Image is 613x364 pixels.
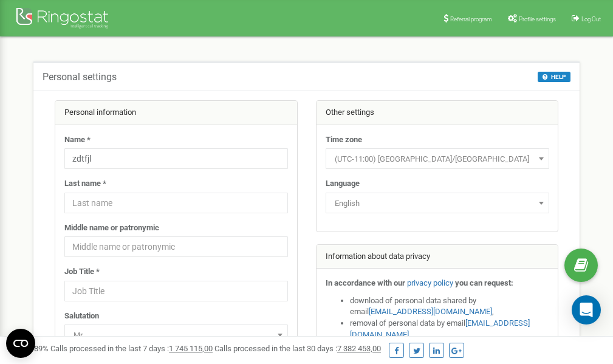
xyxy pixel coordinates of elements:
[169,344,213,353] u: 1 745 115,00
[64,325,288,345] span: Mr.
[64,178,106,190] label: Last name *
[326,148,549,169] span: (UTC-11:00) Pacific/Midway
[455,278,513,287] strong: you can request:
[64,193,288,213] input: Last name
[581,16,601,22] span: Log Out
[330,151,545,168] span: (UTC-11:00) Pacific/Midway
[43,72,117,83] h5: Personal settings
[519,16,556,22] span: Profile settings
[317,101,558,125] div: Other settings
[64,281,288,301] input: Job Title
[64,222,159,234] label: Middle name or patronymic
[572,295,601,325] div: Open Intercom Messenger
[64,148,288,169] input: Name
[350,318,549,340] li: removal of personal data by email ,
[337,344,381,353] u: 7 382 453,00
[450,16,492,22] span: Referral program
[64,266,100,278] label: Job Title *
[64,236,288,257] input: Middle name or patronymic
[214,344,381,353] span: Calls processed in the last 30 days :
[64,134,91,146] label: Name *
[350,295,549,318] li: download of personal data shared by email ,
[369,307,492,316] a: [EMAIL_ADDRESS][DOMAIN_NAME]
[6,329,35,358] button: Open CMP widget
[326,278,405,287] strong: In accordance with our
[326,134,362,146] label: Time zone
[330,195,545,212] span: English
[326,178,360,190] label: Language
[69,327,284,344] span: Mr.
[64,311,99,322] label: Salutation
[326,193,549,213] span: English
[538,72,570,82] button: HELP
[50,344,213,353] span: Calls processed in the last 7 days :
[55,101,297,125] div: Personal information
[407,278,453,287] a: privacy policy
[317,245,558,269] div: Information about data privacy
